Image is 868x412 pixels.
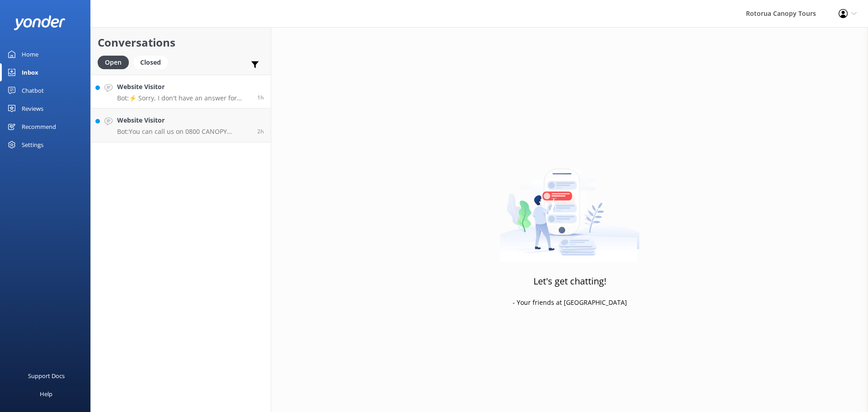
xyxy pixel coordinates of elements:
div: Recommend [22,118,56,136]
div: Home [22,45,38,63]
a: Closed [133,57,172,67]
p: Bot: You can call us on 0800 CANOPY (226679) Toll free (within [GEOGRAPHIC_DATA]) or [PHONE_NUMBE... [117,128,250,136]
a: Open [98,57,133,67]
span: Oct 13 2025 12:07pm (UTC +13:00) Pacific/Auckland [257,128,264,135]
h2: Conversations [98,34,264,51]
div: Support Docs [28,367,65,385]
div: Reviews [22,99,43,118]
h3: Let's get chatting! [533,274,606,289]
p: - Your friends at [GEOGRAPHIC_DATA] [513,298,627,308]
a: Website VisitorBot:⚡ Sorry, I don't have an answer for that. Could you please try and rephrase yo... [91,75,271,109]
div: Help [40,385,52,403]
div: Inbox [22,63,38,81]
div: Chatbot [22,81,44,99]
span: Oct 13 2025 01:21pm (UTC +13:00) Pacific/Auckland [257,94,264,101]
img: yonder-white-logo.png [14,15,66,30]
div: Open [98,56,129,69]
a: Website VisitorBot:You can call us on 0800 CANOPY (226679) Toll free (within [GEOGRAPHIC_DATA]) o... [91,109,271,142]
img: artwork of a man stealing a conversation from at giant smartphone [500,150,640,263]
div: Settings [22,136,43,154]
h4: Website Visitor [117,115,250,125]
div: Closed [133,56,168,69]
h4: Website Visitor [117,82,250,92]
p: Bot: ⚡ Sorry, I don't have an answer for that. Could you please try and rephrase your question? A... [117,94,250,102]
